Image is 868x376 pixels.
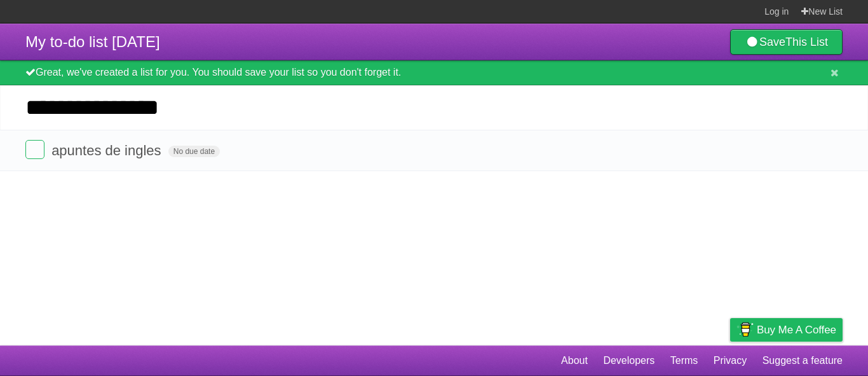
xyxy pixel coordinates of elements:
[736,319,754,340] img: Buy me a coffee
[25,33,160,50] span: My to-do list [DATE]
[730,318,843,342] a: Buy me a coffee
[757,319,836,341] span: Buy me a coffee
[25,140,44,159] label: Done
[730,29,843,55] a: SaveThis List
[785,36,828,48] b: This List
[670,349,698,373] a: Terms
[51,143,164,158] span: apuntes de ingles
[714,349,747,373] a: Privacy
[763,349,843,373] a: Suggest a feature
[561,349,588,373] a: About
[168,146,220,157] span: No due date
[603,349,654,373] a: Developers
